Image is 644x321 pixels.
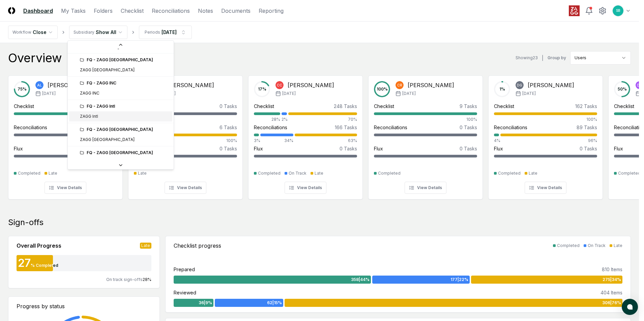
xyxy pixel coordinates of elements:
[80,80,170,86] div: FQ - ZAGG INC
[80,67,135,73] div: ZAGG [GEOGRAPHIC_DATA]
[80,160,104,166] div: ZAGG Korea
[80,57,170,63] div: FQ - ZAGG [GEOGRAPHIC_DATA]
[80,113,98,119] div: ZAGG Intl
[80,150,170,156] div: FQ - ZAGG [GEOGRAPHIC_DATA]
[80,137,135,143] div: ZAGG [GEOGRAPHIC_DATA]
[80,127,170,133] div: FQ - ZAGG [GEOGRAPHIC_DATA]
[80,90,99,96] div: ZAGG INC
[80,103,170,109] div: FQ - ZAGG Intl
